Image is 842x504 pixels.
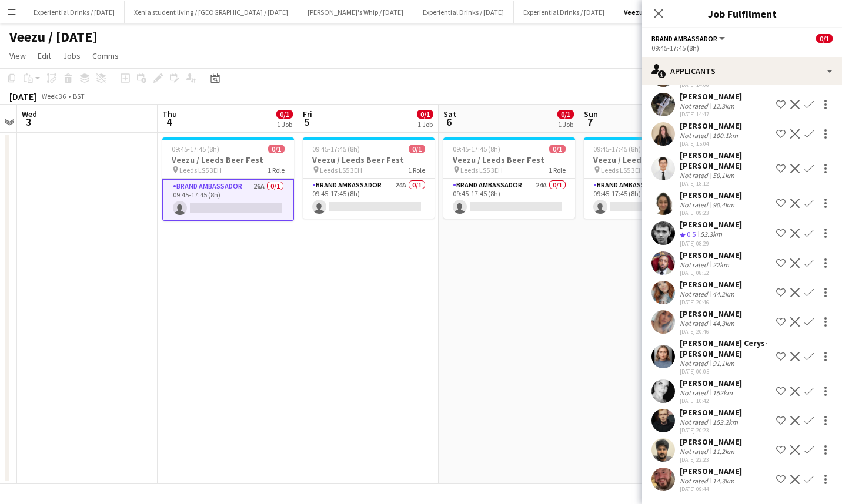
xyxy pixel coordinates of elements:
div: Not rated [680,131,710,140]
div: Not rated [680,388,710,397]
div: [DATE] 14:06 [680,81,742,89]
span: 1 Role [408,166,425,174]
div: 22km [710,260,731,269]
div: 44.3km [710,319,737,328]
span: Leeds LS5 3EH [460,166,503,174]
span: 1 Role [549,166,566,174]
h3: Veezu / Leeds Beer Fest [584,154,716,165]
div: [DATE] 09:44 [680,485,742,493]
div: [PERSON_NAME] [680,378,742,388]
div: [DATE] 22:23 [680,456,742,463]
div: [PERSON_NAME] Cerys- [PERSON_NAME] [680,338,771,359]
span: 0/1 [549,145,566,153]
div: [PERSON_NAME] [680,436,742,447]
span: 5 [301,115,312,129]
div: [DATE] 20:23 [680,426,742,434]
div: Not rated [680,102,710,110]
div: [PERSON_NAME] [PERSON_NAME] [680,150,771,171]
button: Brand Ambassador [651,34,727,43]
div: [DATE] 09:23 [680,209,742,217]
button: Xenia student living / [GEOGRAPHIC_DATA] / [DATE] [125,1,298,23]
div: 14.3km [710,476,737,485]
div: [DATE] [9,90,36,102]
button: Experiential Drinks / [DATE] [413,1,514,23]
span: Fri [303,109,312,119]
span: Leeds LS5 3EH [320,166,362,174]
span: 09:45-17:45 (8h) [593,145,641,153]
div: 09:45-17:45 (8h) [651,43,833,52]
span: Thu [162,109,177,119]
span: 0.5 [687,230,696,238]
div: Not rated [680,447,710,456]
span: Week 36 [39,92,68,100]
span: Comms [92,51,119,61]
span: Sat [443,109,456,119]
span: 4 [161,115,177,129]
span: 09:45-17:45 (8h) [453,145,500,153]
div: 90.4km [710,200,737,209]
div: Not rated [680,200,710,209]
span: Sun [584,109,598,119]
app-job-card: 09:45-17:45 (8h)0/1Veezu / Leeds Beer Fest Leeds LS5 3EH1 RoleBrand Ambassador26A0/109:45-17:45 (8h) [162,137,294,221]
h3: Veezu / Leeds Beer Fest [303,154,435,165]
a: View [5,48,31,63]
div: 1 Job [277,120,292,129]
div: [DATE] 20:46 [680,328,742,335]
app-job-card: 09:45-17:45 (8h)0/1Veezu / Leeds Beer Fest Leeds LS5 3EH1 RoleBrand Ambassador24A0/109:45-17:45 (8h) [303,137,435,219]
div: [DATE] 18:12 [680,180,771,187]
div: [DATE] 08:29 [680,240,742,247]
div: 12.3km [710,102,737,110]
div: [PERSON_NAME] [680,407,742,418]
button: Experiential Drinks / [DATE] [24,1,125,23]
div: [PERSON_NAME] [680,466,742,476]
span: Wed [22,109,37,119]
div: 91.1km [710,359,737,368]
div: 152km [710,388,735,397]
app-card-role: Brand Ambassador23A0/109:45-17:45 (8h) [584,179,716,219]
a: Comms [88,48,123,63]
span: View [9,51,26,61]
div: [DATE] 14:47 [680,110,742,118]
div: [PERSON_NAME] [680,250,742,260]
div: BST [73,92,85,100]
span: Edit [38,51,51,61]
div: [DATE] 00:05 [680,368,771,375]
span: 0/1 [816,34,833,43]
div: Applicants [642,57,842,85]
div: 53.3km [698,230,724,240]
app-card-role: Brand Ambassador24A0/109:45-17:45 (8h) [443,179,575,219]
div: 100.1km [710,131,740,140]
div: Not rated [680,319,710,328]
div: [PERSON_NAME] [680,120,742,131]
app-card-role: Brand Ambassador24A0/109:45-17:45 (8h) [303,179,435,219]
span: 1 Role [268,166,285,174]
div: Not rated [680,359,710,368]
div: Not rated [680,260,710,269]
div: 09:45-17:45 (8h)0/1Veezu / Leeds Beer Fest Leeds LS5 3EH1 RoleBrand Ambassador23A0/109:45-17:45 (8h) [584,137,716,219]
span: Leeds LS5 3EH [601,166,643,174]
button: Veezu / [DATE] [614,1,679,23]
div: Not rated [680,476,710,485]
span: 3 [20,115,37,129]
span: 6 [442,115,456,129]
div: Not rated [680,171,710,180]
span: 0/1 [417,110,433,119]
div: [DATE] 15:04 [680,140,742,147]
h3: Job Fulfilment [642,6,842,21]
div: [PERSON_NAME] [680,219,742,230]
span: 09:45-17:45 (8h) [312,145,360,153]
span: 0/1 [409,145,425,153]
app-card-role: Brand Ambassador26A0/109:45-17:45 (8h) [162,179,294,221]
a: Jobs [58,48,85,63]
div: 153.2km [710,418,740,426]
div: [DATE] 20:46 [680,298,742,306]
div: Not rated [680,290,710,298]
span: Brand Ambassador [651,34,717,43]
div: [PERSON_NAME] [680,308,742,319]
div: 1 Job [417,120,433,129]
span: Leeds LS5 3EH [179,166,222,174]
span: 0/1 [276,110,293,119]
div: [DATE] 10:42 [680,397,742,405]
